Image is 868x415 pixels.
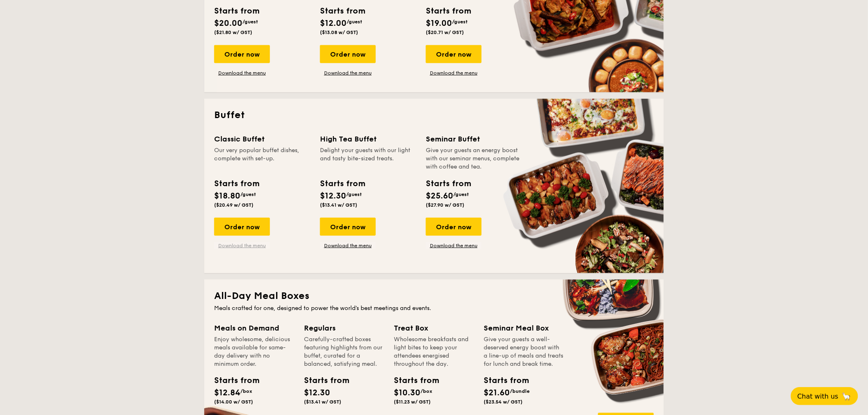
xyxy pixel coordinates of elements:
[426,18,452,28] span: $19.00
[426,45,482,63] div: Order now
[242,19,258,25] span: /guest
[214,109,654,122] h2: Buffet
[320,45,376,63] div: Order now
[484,399,523,405] span: ($23.54 w/ GST)
[484,335,564,368] div: Give your guests a well-deserved energy boost with a line-up of meals and treats for lunch and br...
[214,335,294,368] div: Enjoy wholesome, delicious meals available for same-day delivery with no minimum order.
[453,192,469,197] span: /guest
[510,389,530,394] span: /bundle
[320,5,365,17] div: Starts from
[426,30,464,35] span: ($20.71 w/ GST)
[214,399,253,405] span: ($14.00 w/ GST)
[214,191,240,201] span: $18.80
[452,19,468,25] span: /guest
[426,146,522,171] div: Give your guests an energy boost with our seminar menus, complete with coffee and tea.
[484,388,510,398] span: $21.60
[214,290,654,303] h2: All-Day Meal Boxes
[214,178,259,190] div: Starts from
[320,133,416,145] div: High Tea Buffet
[426,242,482,249] a: Download the menu
[394,335,474,368] div: Wholesome breakfasts and light bites to keep your attendees energised throughout the day.
[420,389,432,394] span: /box
[320,18,347,28] span: $12.00
[346,192,362,197] span: /guest
[214,202,254,208] span: ($20.49 w/ GST)
[214,242,270,249] a: Download the menu
[347,19,362,25] span: /guest
[214,375,251,387] div: Starts from
[394,375,431,387] div: Starts from
[214,18,242,28] span: $20.00
[320,70,376,76] a: Download the menu
[426,202,464,208] span: ($27.90 w/ GST)
[240,389,252,394] span: /box
[426,218,482,236] div: Order now
[320,218,376,236] div: Order now
[484,375,521,387] div: Starts from
[426,133,522,145] div: Seminar Buffet
[304,399,341,405] span: ($13.41 w/ GST)
[320,202,357,208] span: ($13.41 w/ GST)
[394,399,431,405] span: ($11.23 w/ GST)
[320,30,358,35] span: ($13.08 w/ GST)
[304,375,341,387] div: Starts from
[394,388,420,398] span: $10.30
[320,191,346,201] span: $12.30
[791,387,858,405] button: Chat with us🦙
[214,5,259,17] div: Starts from
[842,392,852,401] span: 🦙
[426,70,482,76] a: Download the menu
[426,191,453,201] span: $25.60
[214,146,310,171] div: Our very popular buffet dishes, complete with set-up.
[214,388,240,398] span: $12.84
[214,70,270,76] a: Download the menu
[304,322,384,334] div: Regulars
[304,335,384,368] div: Carefully-crafted boxes featuring highlights from our buffet, curated for a balanced, satisfying ...
[320,178,365,190] div: Starts from
[214,133,310,145] div: Classic Buffet
[214,218,270,236] div: Order now
[320,146,416,171] div: Delight your guests with our light and tasty bite-sized treats.
[214,30,252,35] span: ($21.80 w/ GST)
[240,192,256,197] span: /guest
[797,392,838,400] span: Chat with us
[320,242,376,249] a: Download the menu
[214,45,270,63] div: Order now
[394,322,474,334] div: Treat Box
[214,304,654,312] div: Meals crafted for one, designed to power the world's best meetings and events.
[214,322,294,334] div: Meals on Demand
[304,388,330,398] span: $12.30
[426,178,471,190] div: Starts from
[484,322,564,334] div: Seminar Meal Box
[426,5,471,17] div: Starts from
